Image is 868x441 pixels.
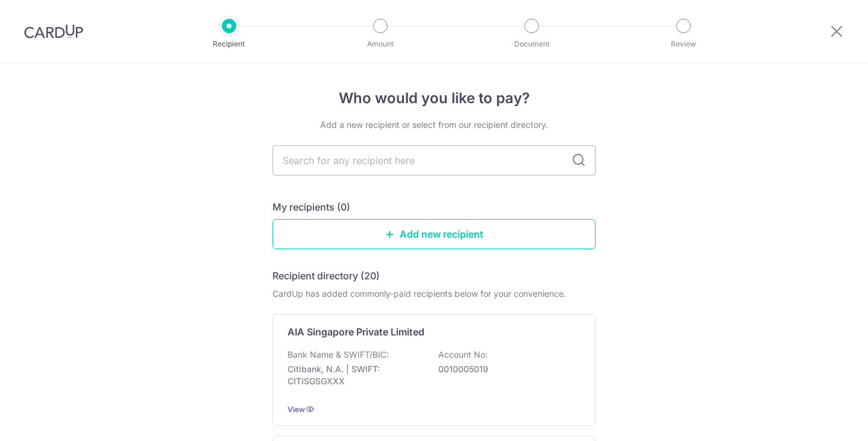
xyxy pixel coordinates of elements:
p: AIA Singapore Private Limited [288,325,424,339]
p: 0010005019 [438,363,573,375]
p: Citibank, N.A. | SWIFT: CITISGSGXXX [288,363,423,387]
img: CardUp [24,24,83,39]
h4: Who would you like to pay? [272,87,596,109]
p: Amount [336,38,425,50]
a: Add new recipient [272,219,596,249]
p: Document [487,38,576,50]
h5: Recipient directory (20) [272,268,380,283]
p: Recipient [184,38,274,50]
input: Search for any recipient here [272,145,596,176]
iframe: Opens a widget where you can find more information [791,405,856,435]
p: Bank Name & SWIFT/BIC: [288,349,389,361]
h5: My recipients (0) [272,200,350,214]
p: Review [639,38,728,50]
div: CardUp has added commonly-paid recipients below for your convenience. [272,288,596,300]
div: Add a new recipient or select from our recipient directory. [272,119,596,131]
a: View [288,405,305,414]
p: Account No: [438,349,488,361]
